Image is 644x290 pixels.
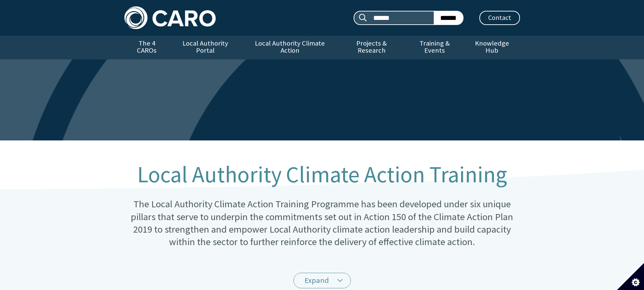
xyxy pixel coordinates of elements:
a: Contact [479,11,520,25]
a: Knowledge Hub [464,36,520,59]
h1: Local Authority Climate Action Training [124,162,520,187]
a: Expand [293,273,351,289]
a: Local Authority Climate Action [242,36,338,59]
a: Projects & Research [338,36,405,59]
a: The 4 CAROs [124,36,169,59]
a: Training & Events [405,36,464,59]
img: Caro logo [124,6,216,29]
button: Set cookie preferences [617,263,644,290]
a: Local Authority Portal [169,36,242,59]
p: The Local Authority Climate Action Training Programme has been developed under six unique pillars... [124,198,520,248]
